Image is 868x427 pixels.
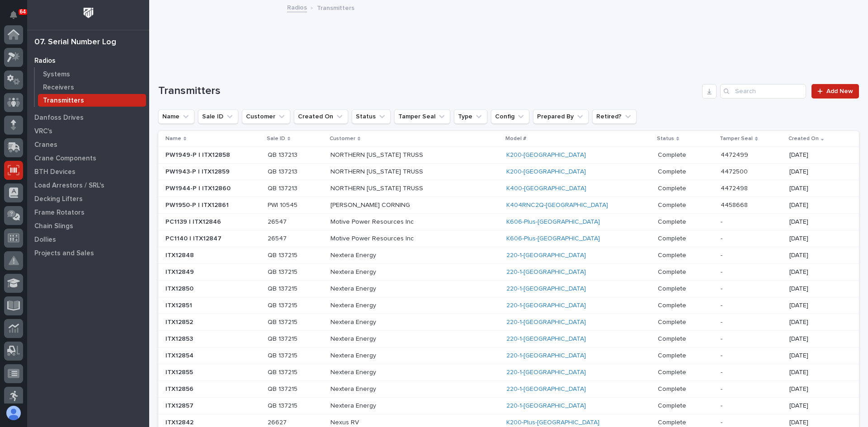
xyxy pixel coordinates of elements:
p: 26547 [268,233,288,243]
a: Chain Slings [27,219,149,233]
p: 4472500 [721,166,750,176]
p: - [721,400,724,410]
p: Complete [658,150,688,159]
a: Frame Rotators [27,206,149,219]
p: - [721,317,724,326]
p: [DATE] [789,419,844,427]
p: [DATE] [789,385,844,393]
p: ITX12849 [165,267,196,276]
p: QB 137215 [268,384,299,393]
p: Name [165,134,181,144]
p: 26547 [268,216,288,226]
button: Status [352,109,391,124]
a: Cranes [27,138,149,151]
p: [DATE] [789,168,844,176]
p: ITX12851 [165,300,194,310]
a: VRC's [27,124,149,138]
p: [DATE] [789,218,844,226]
a: 220-1-[GEOGRAPHIC_DATA] [506,285,586,293]
a: Dollies [27,233,149,246]
p: QB 137215 [268,250,299,259]
p: Complete [658,233,688,243]
p: [DATE] [789,185,844,192]
p: [DATE] [789,369,844,376]
p: - [721,384,724,393]
p: Complete [658,166,688,176]
p: Complete [658,384,688,393]
p: Complete [658,317,688,326]
p: [DATE] [789,352,844,360]
p: Danfoss Drives [34,114,84,122]
div: Search [720,84,806,99]
button: Notifications [4,5,23,24]
p: QB 137215 [268,300,299,310]
tr: ITX12853ITX12853 QB 137215QB 137215 Nextera Energy220-1-[GEOGRAPHIC_DATA] CompleteComplete -- [DATE] [158,331,859,347]
p: 4458668 [721,200,750,209]
p: Nextera Energy [330,402,489,410]
tr: PC1140 | ITX12847PC1140 | ITX12847 2654726547 Motive Power Resources IncK606-Plus-[GEOGRAPHIC_DAT... [158,230,859,247]
a: Add New [811,84,859,99]
a: Projects and Sales [27,246,149,260]
p: Projects and Sales [34,249,94,258]
p: - [721,267,724,276]
p: [DATE] [789,252,844,259]
p: Complete [658,400,688,410]
p: Nextera Energy [330,385,489,393]
p: Nextera Energy [330,319,489,326]
p: - [721,367,724,376]
a: K200-Plus-[GEOGRAPHIC_DATA] [506,419,599,427]
p: Motive Power Resources Inc [330,218,489,226]
p: - [721,233,724,243]
p: Complete [658,283,688,293]
p: Nexus RV [330,419,489,427]
tr: PC1139 | ITX12846PC1139 | ITX12846 2654726547 Motive Power Resources IncK606-Plus-[GEOGRAPHIC_DAT... [158,214,859,230]
a: K606-Plus-[GEOGRAPHIC_DATA] [506,218,600,226]
p: Nextera Energy [330,268,489,276]
p: Complete [658,417,688,427]
p: PC1140 | ITX12847 [165,233,223,243]
p: - [721,216,724,226]
a: Decking Lifters [27,192,149,206]
div: 07. Serial Number Log [34,38,116,47]
p: NORTHERN [US_STATE] TRUSS [330,151,489,159]
p: ITX12854 [165,350,195,360]
p: 64 [20,9,26,15]
p: ITX12842 [165,417,195,427]
p: ITX12853 [165,333,195,343]
p: - [721,417,724,427]
p: ITX12850 [165,283,195,293]
a: 220-1-[GEOGRAPHIC_DATA] [506,369,586,376]
p: Nextera Energy [330,302,489,310]
p: PC1139 | ITX12846 [165,216,223,226]
p: Nextera Energy [330,252,489,259]
p: Customer [330,134,355,144]
button: Customer [242,109,290,124]
p: QB 137213 [268,183,299,192]
p: Decking Lifters [34,195,83,203]
tr: ITX12857ITX12857 QB 137215QB 137215 Nextera Energy220-1-[GEOGRAPHIC_DATA] CompleteComplete -- [DATE] [158,397,859,414]
a: K606-Plus-[GEOGRAPHIC_DATA] [506,235,600,243]
p: Status [657,134,674,144]
p: Crane Components [34,155,96,163]
p: Complete [658,183,688,192]
a: Load Arrestors / SRL's [27,178,149,192]
p: Motive Power Resources Inc [330,235,489,243]
tr: ITX12856ITX12856 QB 137215QB 137215 Nextera Energy220-1-[GEOGRAPHIC_DATA] CompleteComplete -- [DATE] [158,380,859,397]
p: ITX12855 [165,367,195,376]
button: Config [491,109,529,124]
p: Nextera Energy [330,369,489,376]
p: - [721,350,724,360]
p: - [721,250,724,259]
p: Nextera Energy [330,285,489,293]
p: Complete [658,250,688,259]
p: QB 137215 [268,367,299,376]
p: Dollies [34,236,56,244]
div: Notifications64 [11,11,23,25]
p: ITX12857 [165,400,195,410]
tr: ITX12854ITX12854 QB 137215QB 137215 Nextera Energy220-1-[GEOGRAPHIC_DATA] CompleteComplete -- [DATE] [158,347,859,364]
a: Radios [27,54,149,67]
p: - [721,300,724,310]
p: Chain Slings [34,222,73,230]
tr: ITX12850ITX12850 QB 137215QB 137215 Nextera Energy220-1-[GEOGRAPHIC_DATA] CompleteComplete -- [DATE] [158,281,859,297]
p: QB 137215 [268,267,299,276]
